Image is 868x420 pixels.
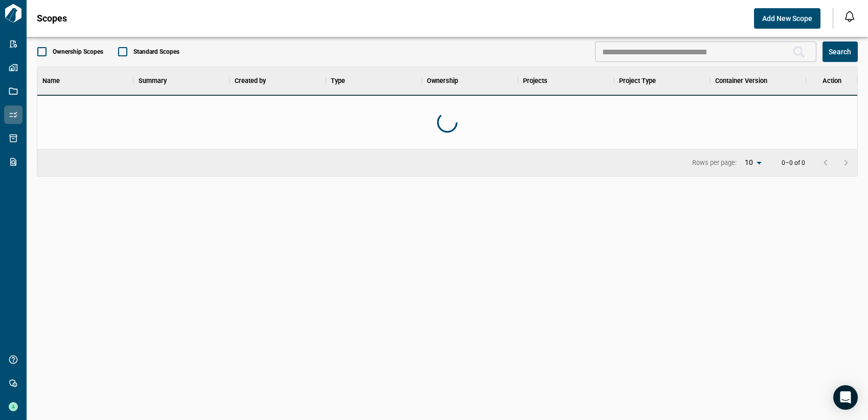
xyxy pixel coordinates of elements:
[833,385,858,410] div: Open Intercom Messenger
[331,67,345,95] div: Type
[619,67,656,95] div: Project Type
[715,67,767,95] div: Container Version
[829,47,851,57] span: Search
[230,67,326,95] div: Created by
[139,67,167,95] div: Summary
[133,67,230,95] div: Summary
[235,67,266,95] div: Created by
[326,67,422,95] div: Type
[823,41,858,62] button: Search
[806,67,857,95] div: Action
[823,67,841,95] div: Action
[754,8,820,29] button: Add New Scope
[710,67,806,95] div: Container Version
[37,13,67,24] span: Scopes
[762,13,812,24] span: Add New Scope
[53,48,103,56] span: Ownership Scopes
[614,67,710,95] div: Project Type
[133,48,179,56] span: Standard Scopes
[692,158,737,167] p: Rows per page:
[422,67,518,95] div: Ownership
[523,67,547,95] div: Projects
[841,8,858,25] button: Open notification feed
[518,67,614,95] div: Projects
[427,67,458,95] div: Ownership
[782,160,805,166] p: 0–0 of 0
[37,67,133,95] div: Name
[741,155,765,170] div: 10
[42,67,60,95] div: Name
